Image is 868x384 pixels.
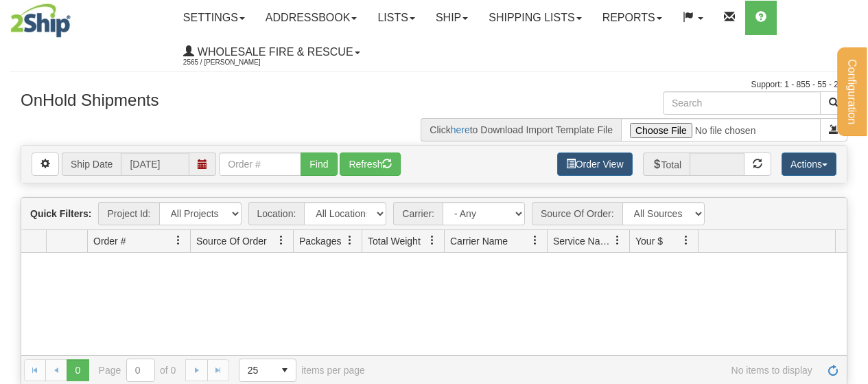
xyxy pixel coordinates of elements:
[421,118,621,142] span: Click to Download Import Template File
[663,91,821,115] input: Search
[643,153,690,176] span: Total
[450,234,508,248] span: Carrier Name
[196,234,267,248] span: Source Of Order
[239,359,365,382] span: items per page
[21,91,212,109] h3: OnHold Shipments
[553,234,613,248] span: Service Name
[367,1,425,35] a: Lists
[532,202,622,225] span: Source Of Order:
[274,359,296,381] span: select
[621,118,821,142] input: Import
[340,153,401,176] button: Refresh
[782,153,836,176] button: Actions
[837,47,867,136] button: Configuration
[425,1,478,35] a: Ship
[194,46,353,58] span: WHOLESALE FIRE & RESCUE
[478,1,591,35] a: Shipping lists
[592,1,672,35] a: Reports
[30,207,91,221] label: Quick Filters:
[338,229,362,252] a: Packages filter column settings
[606,229,629,252] a: Service Name filter column settings
[167,229,190,252] a: Order # filter column settings
[93,234,126,248] span: Order #
[219,153,301,176] input: Order #
[301,153,337,176] button: Find
[675,229,698,252] a: Your $ filter column settings
[451,124,470,135] a: here
[239,359,296,382] span: Page sizes drop down
[524,229,547,252] a: Carrier Name filter column settings
[368,234,421,248] span: Total Weight
[183,56,286,69] span: 2565 / [PERSON_NAME]
[67,359,89,381] span: Page 0
[635,234,663,248] span: Your $
[820,91,847,115] button: Search
[557,153,633,176] a: Order View
[248,363,266,377] span: 25
[10,3,71,38] img: logo2565.jpg
[299,234,341,248] span: Packages
[384,365,812,376] span: No items to display
[255,1,368,35] a: Addressbook
[421,229,444,252] a: Total Weight filter column settings
[62,153,121,176] span: Ship Date
[21,198,847,230] div: grid toolbar
[393,202,443,225] span: Carrier:
[98,202,159,225] span: Project Id:
[173,35,371,69] a: WHOLESALE FIRE & RESCUE 2565 / [PERSON_NAME]
[10,79,858,91] div: Support: 1 - 855 - 55 - 2SHIP
[270,229,293,252] a: Source Of Order filter column settings
[836,122,867,262] iframe: chat widget
[248,202,305,225] span: Location:
[99,359,176,382] span: Page of 0
[173,1,255,35] a: Settings
[822,359,844,381] a: Refresh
